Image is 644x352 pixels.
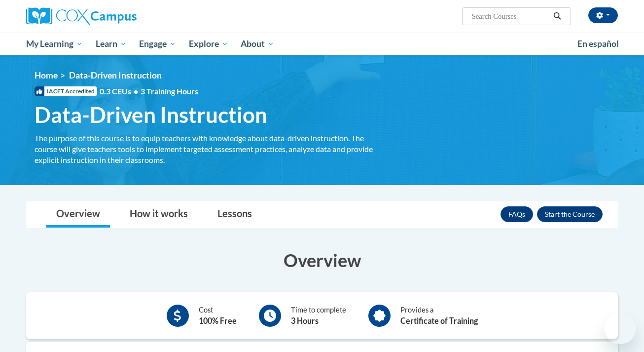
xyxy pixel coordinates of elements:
a: Overview [46,201,110,228]
div: Main menu [11,33,633,55]
span: Learn [96,38,127,50]
img: Cox Campus [26,7,137,25]
button: Enroll [537,206,603,222]
a: Lessons [208,201,262,228]
span: About [241,38,274,50]
b: Certificate of Training [400,316,478,325]
span: 0.3 CEUs [100,86,198,97]
a: Engage [133,33,182,55]
div: The purpose of this course is to equip teachers with knowledge about data-driven instruction. The... [35,133,375,165]
div: Cost [199,305,237,327]
h3: Overview [26,248,618,273]
div: Provides a [400,305,478,327]
a: How it works [120,201,198,228]
span: En español [577,39,619,49]
button: Account Settings [588,7,618,23]
b: 3 Hours [291,316,319,325]
span: Data-Driven Instruction [69,70,162,80]
a: About [235,33,281,55]
span: 3 Training Hours [141,86,198,96]
a: En español [571,34,625,54]
a: Cox Campus [26,7,214,25]
a: FAQs [501,206,533,222]
span: Explore [189,38,228,50]
span: • [134,86,138,96]
a: My Learning [20,33,89,55]
span: Engage [139,38,176,50]
button: Search [550,10,565,22]
b: 100% Free [199,316,237,325]
span: Data-Driven Instruction [35,102,267,128]
span: My Learning [26,38,83,50]
iframe: Button to launch messaging window [605,313,636,344]
input: Search Courses [471,10,550,22]
div: Time to complete [291,305,346,327]
a: Explore [182,33,235,55]
a: Learn [89,33,133,55]
a: Home [35,70,58,80]
span: IACET Accredited [35,86,97,96]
